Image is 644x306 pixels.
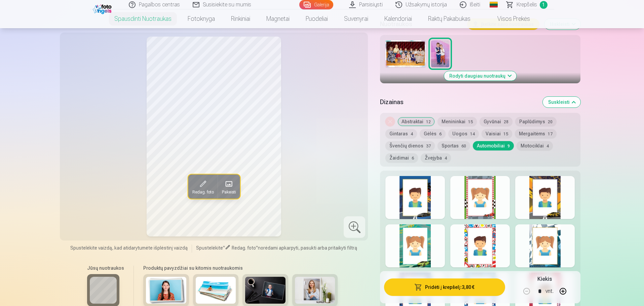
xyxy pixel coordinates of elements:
[515,117,557,126] button: Paplūdimys20
[517,1,537,9] span: Krepšelis
[439,132,442,136] span: 6
[537,275,552,283] h5: Kiekis
[384,278,505,296] button: Pridėti į krepšelį:3,80 €
[426,120,431,124] span: 12
[106,9,180,28] a: Spausdinti nuotraukas
[298,9,336,28] a: Puodeliai
[412,156,414,161] span: 6
[480,117,513,126] button: Gyvūnai28
[192,189,214,194] span: Redag. foto
[461,144,466,148] span: 60
[258,245,357,251] span: norėdami apkarpyti, pasukti arba pritaikyti filtrą
[504,120,508,124] span: 28
[420,9,479,28] a: Raktų pakabukas
[468,120,473,124] span: 15
[397,117,435,126] button: Abstraktai12
[517,141,553,150] button: Motociklai4
[448,129,479,138] button: Uogos14
[479,9,538,28] a: Visos prekės
[548,120,553,124] span: 20
[385,129,417,138] button: Gintaras4
[141,265,340,271] h6: Produktų pavyzdžiai su kitomis nuotraukomis
[223,245,225,251] span: "
[543,97,580,107] button: Suskleisti
[258,9,298,28] a: Magnetai
[445,156,447,161] span: 4
[540,1,547,9] span: 1
[420,129,446,138] button: Gėlės6
[385,141,435,150] button: Švenčių dienos37
[470,132,475,136] span: 14
[385,153,418,163] button: Žaidimai6
[444,71,516,81] button: Rodyti daugiau nuotraukų
[545,283,554,299] div: vnt.
[438,141,470,150] button: Sportas60
[222,189,236,194] span: Pakeisti
[411,132,413,136] span: 4
[507,144,510,148] span: 9
[87,265,124,271] h6: Jūsų nuotraukos
[546,144,549,148] span: 4
[232,245,256,251] span: Redag. foto
[515,129,557,138] button: Mergaitėms17
[380,97,537,107] h5: Dizainas
[438,117,477,126] button: Menininkai15
[188,174,218,199] button: Redag. foto
[503,132,508,136] span: 15
[426,144,431,148] span: 37
[93,3,113,14] img: /fa2
[473,141,514,150] button: Automobiliai9
[196,245,223,251] span: Spustelėkite
[218,174,240,199] button: Pakeisti
[256,245,258,251] span: "
[548,132,553,136] span: 17
[70,245,188,251] span: Spustelėkite vaizdą, kad atidarytumėte išplėstinį vaizdą
[223,9,258,28] a: Rinkiniai
[336,9,376,28] a: Suvenyrai
[180,9,223,28] a: Fotoknyga
[376,9,420,28] a: Kalendoriai
[421,153,451,163] button: Žvejyba4
[482,129,512,138] button: Vaisiai15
